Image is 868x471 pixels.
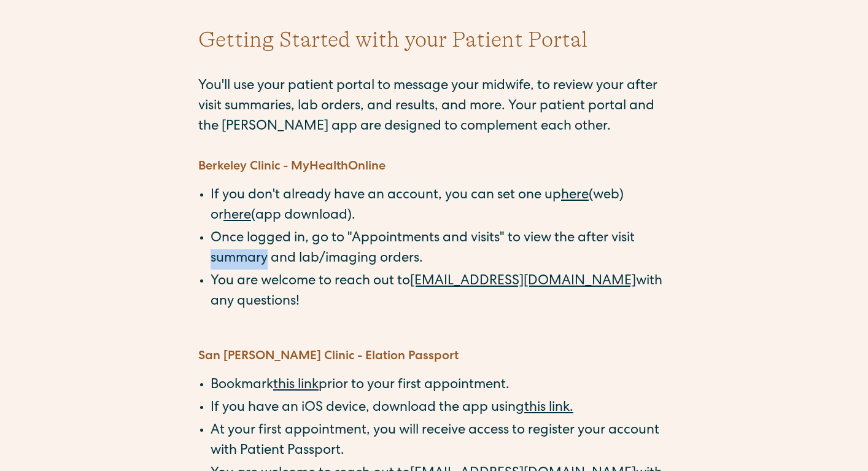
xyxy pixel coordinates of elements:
[198,23,670,56] h1: Getting Started with your Patient Portal
[198,56,670,138] p: You'll use your patient portal to message your midwife, to review your after visit summaries, lab...
[211,272,670,313] li: You are welcome to reach out to with any questions!
[211,399,670,419] li: If you have an iOS device, download the app using ‍
[211,421,670,462] li: At your first appointment, you will receive access to register your account with Patient Passport.
[223,209,251,223] a: here
[198,327,670,348] p: ‍
[211,376,670,396] li: Bookmark prior to your first appointment.
[410,275,636,289] a: [EMAIL_ADDRESS][DOMAIN_NAME]
[198,161,386,173] strong: Berkeley Clinic - MyHealthOnline
[198,351,459,363] strong: San [PERSON_NAME] Clinic - Elation Passport
[198,138,670,158] p: ‍
[524,402,573,415] a: this link.
[211,229,670,270] li: Once logged in, go to "Appointments and visits" to view the after visit summary and lab/imaging o...
[273,379,319,392] a: this link
[561,189,589,203] a: here
[211,186,670,227] li: If you don't already have an account, you can set one up (web) or (app download).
